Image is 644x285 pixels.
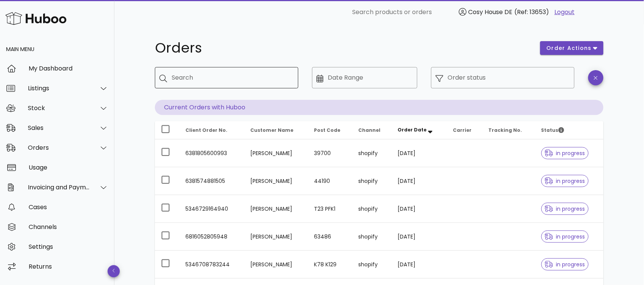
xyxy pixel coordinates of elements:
[28,124,90,131] div: Sales
[392,195,447,223] td: [DATE]
[515,8,549,16] span: (Ref: 13653)
[179,121,244,139] th: Client Order No.
[244,223,308,251] td: [PERSON_NAME]
[545,206,585,211] span: in progress
[179,167,244,195] td: 6381574881505
[185,127,227,133] span: Client Order No.
[352,121,392,139] th: Channel
[483,121,535,139] th: Tracking No.
[244,167,308,195] td: [PERSON_NAME]
[308,139,352,167] td: 39700
[392,251,447,279] td: [DATE]
[535,121,604,139] th: Status
[29,65,108,72] div: My Dashboard
[250,127,293,133] span: Customer Name
[179,223,244,251] td: 6816052805948
[308,195,352,223] td: T23 PFK1
[358,127,380,133] span: Channel
[392,223,447,251] td: [DATE]
[398,126,427,133] span: Order Date
[541,127,564,133] span: Status
[179,195,244,223] td: 5346729164940
[28,85,90,92] div: Listings
[545,262,585,267] span: in progress
[5,10,66,27] img: Huboo Logo
[308,167,352,195] td: 44190
[392,167,447,195] td: [DATE]
[447,121,483,139] th: Carrier
[28,184,90,191] div: Invoicing and Payments
[555,8,575,17] a: Logout
[29,243,108,250] div: Settings
[29,223,108,231] div: Channels
[244,139,308,167] td: [PERSON_NAME]
[155,41,531,55] h1: Orders
[29,203,108,211] div: Cases
[29,164,108,171] div: Usage
[308,251,352,279] td: K78 K129
[352,139,392,167] td: shopify
[453,127,472,133] span: Carrier
[545,178,585,184] span: in progress
[392,121,447,139] th: Order Date: Sorted descending. Activate to remove sorting.
[244,195,308,223] td: [PERSON_NAME]
[469,8,513,16] span: Cosy House DE
[546,44,592,52] span: order actions
[28,104,90,112] div: Stock
[29,263,108,270] div: Returns
[308,121,352,139] th: Post Code
[308,223,352,251] td: 63486
[489,127,522,133] span: Tracking No.
[545,151,585,156] span: in progress
[540,41,604,55] button: order actions
[545,234,585,239] span: in progress
[179,139,244,167] td: 6381805600993
[352,167,392,195] td: shopify
[314,127,340,133] span: Post Code
[244,121,308,139] th: Customer Name
[392,139,447,167] td: [DATE]
[244,251,308,279] td: [PERSON_NAME]
[179,251,244,279] td: 5346708783244
[352,195,392,223] td: shopify
[352,251,392,279] td: shopify
[28,144,90,151] div: Orders
[155,100,604,115] p: Current Orders with Huboo
[352,223,392,251] td: shopify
